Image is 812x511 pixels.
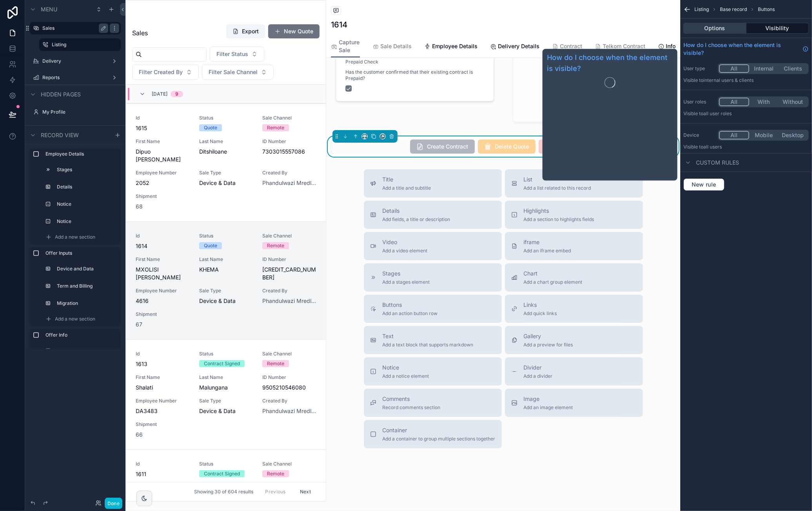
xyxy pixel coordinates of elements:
span: all users [703,144,722,150]
span: Created By [262,170,316,176]
span: 66 [136,431,143,439]
span: Add an image element [524,404,573,411]
span: Add a notice element [383,373,429,379]
button: All [719,98,749,106]
button: CommentsRecord comments section [364,389,502,417]
span: 7303015557086 [262,148,316,156]
span: 1613 [136,360,190,368]
a: Id1613StatusContract SignedSale ChannelRemoteFirst NameShalatiLast NameMalunganaID Number95052105... [126,339,326,449]
span: Add a divider [524,373,553,379]
span: KHEMA [199,266,253,274]
span: Sale Channel [262,461,316,467]
button: Desktop [778,131,808,140]
a: Capture Sale [331,35,360,58]
span: Record comments section [383,404,441,411]
span: Chart [524,270,583,277]
iframe: Guide [547,91,673,178]
span: Employee Details [432,42,478,50]
span: Container [383,426,496,434]
span: Image [524,395,573,403]
label: User roles [683,99,715,105]
label: Offer Inputs [45,250,118,256]
button: ContainerAdd a container to group multiple sections together [364,420,502,448]
span: 4616 [136,297,190,305]
span: 9505210546080 [262,384,316,391]
span: 2052 [136,179,190,187]
a: How do I choose when the element is visible? [547,52,673,74]
div: Remote [267,124,284,131]
button: With [749,98,779,106]
button: NoticeAdd a notice element [364,357,502,386]
label: My Profile [42,109,119,115]
button: ButtonsAdd an action button row [364,295,502,323]
button: Internal [749,64,779,73]
button: DividerAdd a divider [505,357,643,386]
span: Ditshiloane [199,148,253,156]
span: Sale Channel [262,233,316,239]
span: Sale Type [199,288,253,294]
p: Visible to [683,77,809,83]
p: Visible to [683,111,809,117]
span: Buttons [758,6,775,13]
button: All [719,131,749,140]
span: Id [136,115,190,121]
span: Id [136,461,190,467]
span: Created By [262,288,316,294]
label: Notice [57,218,116,225]
a: 68 [136,203,143,210]
button: Options [683,23,747,34]
a: New Quote [268,24,320,38]
span: 1615 [136,124,190,132]
span: Add a new section [55,316,95,322]
div: 9 [175,91,178,97]
span: Add a text block that supports markdown [383,342,474,348]
button: Select Button [202,65,274,80]
span: Created By [262,398,316,404]
span: Employee Number [136,170,190,176]
span: 1614 [136,242,190,250]
span: Id [136,351,190,357]
span: Contract [560,42,582,50]
span: [CREDIT_CARD_NUMBER] [262,266,316,281]
div: Quote [204,242,217,249]
span: Sale Details [380,42,412,50]
span: Divider [524,364,553,371]
span: Showing 30 of 604 results [194,489,253,495]
a: Phandulwazi Mredlana [262,179,316,187]
div: Quote [204,124,217,131]
button: VideoAdd a video element [364,232,502,260]
button: ImageAdd an image element [505,389,643,417]
a: Phandulwazi Mredlana [262,297,316,305]
h1: 1614 [331,19,347,30]
button: Mobile [749,131,779,140]
span: Stages [383,270,430,277]
span: Sale Channel [262,115,316,121]
a: Phandulwazi Mredlana [262,407,316,415]
span: Shipment [136,193,190,199]
span: First Name [136,138,190,145]
span: Add a list related to this record [524,185,591,191]
label: User type [683,65,715,72]
span: Gallery [524,332,573,340]
span: Add a new section [55,234,95,240]
span: Add a container to group multiple sections together [383,436,496,442]
span: Delivery Details [498,42,540,50]
label: Employee Details [45,151,118,157]
label: Migration [57,300,116,306]
span: Custom rules [696,159,739,167]
span: Id [136,233,190,239]
span: Add an action button row [383,310,438,317]
span: Shalati [136,384,190,391]
span: ID Number [262,374,316,381]
span: Notice [383,364,429,371]
span: All user roles [703,111,732,116]
span: Employee Number [136,288,190,294]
